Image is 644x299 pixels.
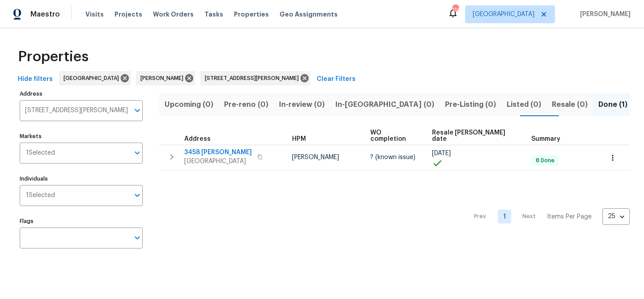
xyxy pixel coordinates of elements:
[200,71,310,85] div: [STREET_ADDRESS][PERSON_NAME]
[131,232,144,244] button: Open
[224,98,268,111] span: Pre-reno (0)
[473,10,534,19] span: [GEOGRAPHIC_DATA]
[602,205,630,228] div: 25
[64,74,123,83] span: [GEOGRAPHIC_DATA]
[26,149,55,157] span: 1 Selected
[85,10,104,19] span: Visits
[317,74,356,85] span: Clear Filters
[280,10,338,19] span: Geo Assignments
[20,176,143,181] label: Individuals
[184,157,252,166] span: [GEOGRAPHIC_DATA]
[153,10,194,19] span: Work Orders
[234,10,269,19] span: Properties
[131,104,144,117] button: Open
[59,71,131,85] div: [GEOGRAPHIC_DATA]
[184,148,252,157] span: 3458 [PERSON_NAME]
[598,98,627,111] span: Done (1)
[292,154,339,160] span: [PERSON_NAME]
[30,10,60,19] span: Maestro
[204,11,223,17] span: Tasks
[370,154,415,160] span: ? (known issue)
[136,71,195,85] div: [PERSON_NAME]
[370,130,417,142] span: WO completion
[432,130,516,142] span: Resale [PERSON_NAME] date
[20,91,143,97] label: Address
[131,189,144,202] button: Open
[507,98,541,111] span: Listed (0)
[140,74,187,83] span: [PERSON_NAME]
[531,136,560,142] span: Summary
[14,71,56,88] button: Hide filters
[335,98,434,111] span: In-[GEOGRAPHIC_DATA] (0)
[20,219,143,224] label: Flags
[165,98,213,111] span: Upcoming (0)
[498,210,511,223] a: Goto page 1
[20,134,143,139] label: Markets
[26,192,55,199] span: 1 Selected
[205,74,302,83] span: [STREET_ADDRESS][PERSON_NAME]
[292,136,306,142] span: HPM
[547,212,592,221] p: Items Per Page
[18,52,89,61] span: Properties
[131,147,144,159] button: Open
[432,150,451,156] span: [DATE]
[552,98,588,111] span: Resale (0)
[466,176,630,257] nav: Pagination Navigation
[18,74,53,85] span: Hide filters
[313,71,359,88] button: Clear Filters
[532,157,558,164] span: 8 Done
[114,10,142,19] span: Projects
[445,98,496,111] span: Pre-Listing (0)
[452,5,458,14] div: 114
[576,10,631,19] span: [PERSON_NAME]
[184,136,211,142] span: Address
[279,98,325,111] span: In-review (0)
